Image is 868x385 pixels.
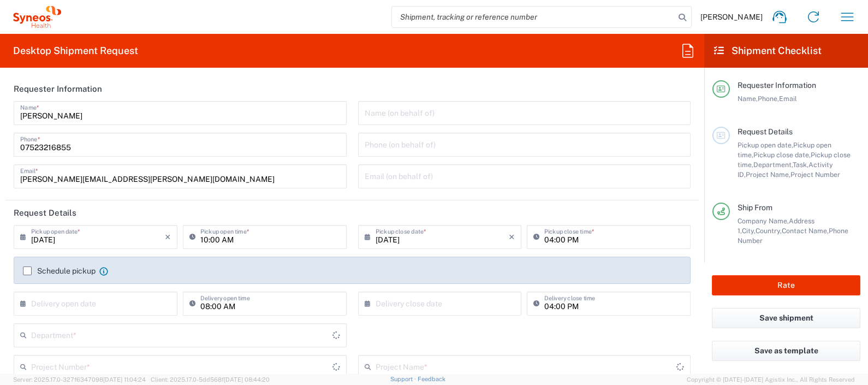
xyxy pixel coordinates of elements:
[13,44,138,57] h2: Desktop Shipment Request
[224,376,270,383] span: [DATE] 08:44:20
[712,341,860,361] button: Save as template
[392,7,675,27] input: Shipment, tracking or reference number
[746,170,790,179] span: Project Name,
[753,161,793,169] span: Department,
[753,151,811,159] span: Pickup close date,
[738,81,816,90] span: Requester Information
[151,376,270,383] span: Client: 2025.17.0-5dd568f
[738,203,772,212] span: Ship From
[742,227,756,235] span: City,
[756,227,782,235] span: Country,
[14,208,76,218] h2: Request Details
[700,12,763,22] span: [PERSON_NAME]
[712,275,860,295] button: Rate
[738,217,789,225] span: Company Name,
[714,44,822,57] h2: Shipment Checklist
[390,376,418,382] a: Support
[14,84,102,94] h2: Requester Information
[738,94,758,103] span: Name,
[782,227,829,235] span: Contact Name,
[23,266,96,275] label: Schedule pickup
[418,376,445,382] a: Feedback
[738,141,793,149] span: Pickup open date,
[790,170,840,179] span: Project Number
[509,228,515,246] i: ×
[779,94,797,103] span: Email
[758,94,779,103] span: Phone,
[793,161,808,169] span: Task,
[13,376,146,383] span: Server: 2025.17.0-327f6347098
[738,127,793,136] span: Request Details
[103,376,146,383] span: [DATE] 11:04:24
[687,375,855,384] span: Copyright © [DATE]-[DATE] Agistix Inc., All Rights Reserved
[165,228,171,246] i: ×
[712,308,860,328] button: Save shipment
